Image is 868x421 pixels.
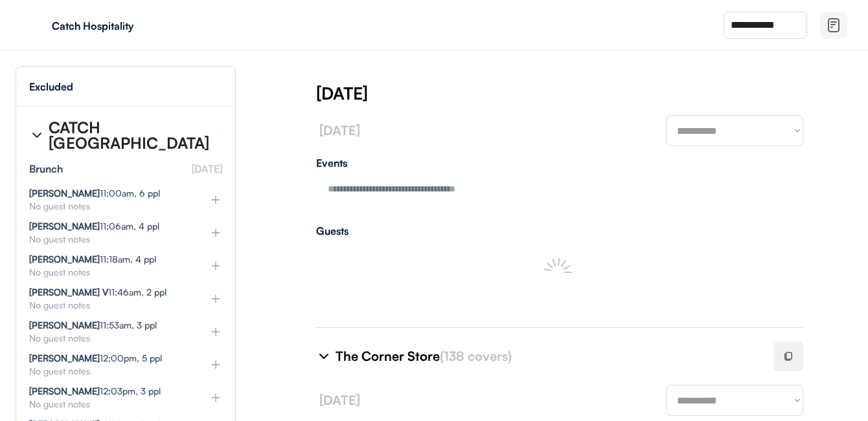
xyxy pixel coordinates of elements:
[29,222,159,231] div: 11:06am, 4 ppl
[29,202,188,211] div: No guest notes
[336,347,758,365] div: The Corner Store
[319,392,360,408] font: [DATE]
[319,122,360,138] font: [DATE]
[29,254,100,264] strong: [PERSON_NAME]
[52,21,215,31] div: Catch Hospitality
[192,162,222,175] font: [DATE]
[29,288,166,297] div: 11:46am, 2 ppl
[29,286,108,297] strong: [PERSON_NAME] V
[209,358,222,371] img: plus%20%281%29.svg
[26,15,47,36] img: yH5BAEAAAAALAAAAAABAAEAAAIBRAA7
[209,226,222,239] img: plus%20%281%29.svg
[29,319,100,330] strong: [PERSON_NAME]
[29,301,188,310] div: No guest notes
[29,164,63,174] div: Brunch
[29,400,188,409] div: No guest notes
[29,235,188,244] div: No guest notes
[29,367,188,376] div: No guest notes
[29,127,45,143] img: chevron-right%20%281%29.svg
[209,292,222,305] img: plus%20%281%29.svg
[29,221,100,232] strong: [PERSON_NAME]
[29,354,162,363] div: 12:00pm, 5 ppl
[29,321,157,330] div: 11:53am, 3 ppl
[29,385,100,396] strong: [PERSON_NAME]
[29,255,156,264] div: 11:18am, 4 ppl
[316,226,803,236] div: Guests
[316,158,803,168] div: Events
[29,81,73,92] div: Excluded
[209,391,222,404] img: plus%20%281%29.svg
[209,193,222,206] img: plus%20%281%29.svg
[29,387,161,396] div: 12:03pm, 3 ppl
[316,81,868,105] div: [DATE]
[29,352,100,363] strong: [PERSON_NAME]
[440,348,512,364] font: (138 covers)
[209,259,222,272] img: plus%20%281%29.svg
[29,188,100,199] strong: [PERSON_NAME]
[29,189,160,198] div: 11:00am, 6 ppl
[29,334,188,343] div: No guest notes
[29,268,188,277] div: No guest notes
[49,120,211,151] div: CATCH [GEOGRAPHIC_DATA]
[316,349,332,364] img: chevron-right%20%281%29.svg
[826,17,841,33] img: file-02.svg
[209,325,222,338] img: plus%20%281%29.svg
